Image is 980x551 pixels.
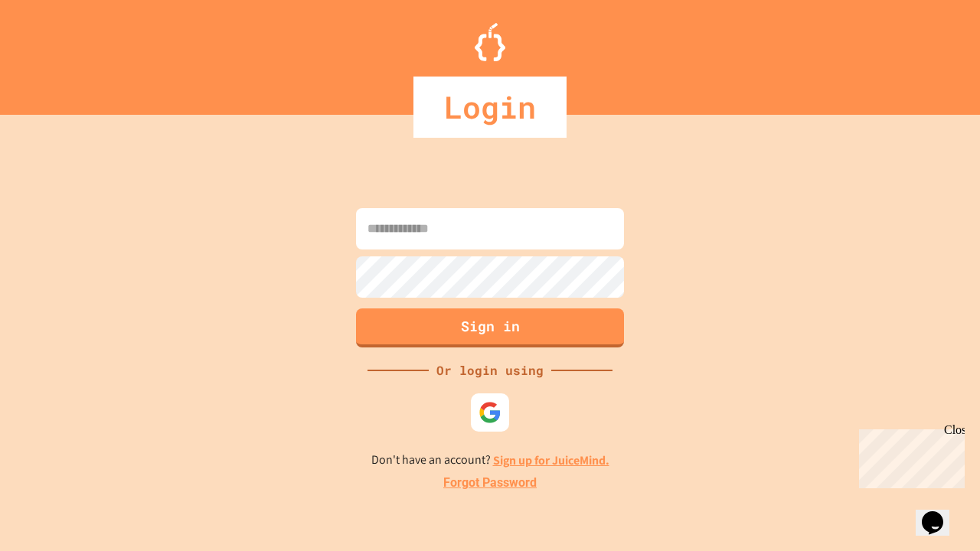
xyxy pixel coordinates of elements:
a: Sign up for JuiceMind. [493,452,609,468]
p: Don't have an account? [371,451,609,470]
a: Forgot Password [443,474,537,492]
iframe: chat widget [916,490,965,536]
img: google-icon.svg [479,401,501,424]
div: Or login using [429,361,551,380]
iframe: chat widget [853,423,965,488]
button: Sign in [356,308,624,347]
img: Logo.svg [475,23,505,61]
div: Login [413,77,567,138]
div: Chat with us now!Close [6,6,106,97]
